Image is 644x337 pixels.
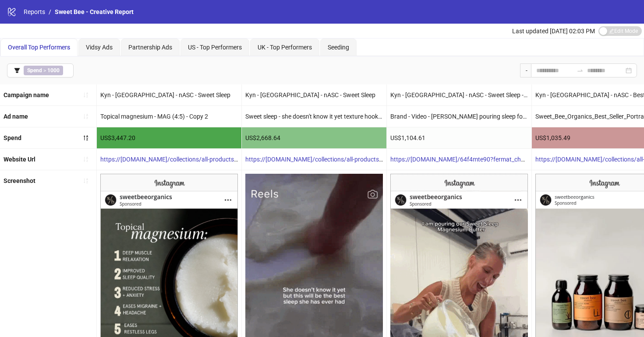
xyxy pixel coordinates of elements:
[4,91,49,98] b: Campaign name
[387,127,531,148] div: US$1,104.61
[27,67,42,74] b: Spend
[577,67,584,74] span: to
[47,67,60,74] b: 1000
[242,106,386,127] div: Sweet sleep - she doesn't know it yet texture hook - 9:16 reel.MOV
[387,84,531,105] div: Kyn - [GEOGRAPHIC_DATA] - nASC - Sweet Sleep - Fermat
[242,84,386,105] div: Kyn - [GEOGRAPHIC_DATA] - nASC - Sweet Sleep
[55,8,134,15] span: Sweet Bee - Creative Report
[8,44,70,51] span: Overall Top Performers
[86,44,113,51] span: Vidsy Ads
[97,84,241,105] div: Kyn - [GEOGRAPHIC_DATA] - nASC - Sweet Sleep
[14,67,20,74] span: filter
[49,7,51,17] li: /
[4,134,21,141] b: Spend
[83,92,89,98] span: sort-ascending
[188,44,242,51] span: US - Top Performers
[97,106,241,127] div: Topical magnesium - MAG (4:5) - Copy 2
[83,156,89,162] span: sort-ascending
[577,67,584,74] span: swap-right
[97,127,241,148] div: US$3,447.20
[387,106,531,127] div: Brand - Video - [PERSON_NAME] pouring sleep focussed - Fermat - Copy
[83,113,89,119] span: sort-ascending
[520,63,531,77] div: -
[328,44,349,51] span: Seeding
[22,7,47,17] a: Reports
[4,156,35,163] b: Website Url
[128,44,172,51] span: Partnership Ads
[83,135,89,141] span: sort-descending
[242,127,386,148] div: US$2,668.64
[4,177,35,184] b: Screenshot
[83,178,89,184] span: sort-ascending
[24,66,63,75] span: >
[258,44,312,51] span: UK - Top Performers
[7,63,74,77] button: Spend > 1000
[512,28,595,35] span: Last updated [DATE] 02:03 PM
[4,113,28,120] b: Ad name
